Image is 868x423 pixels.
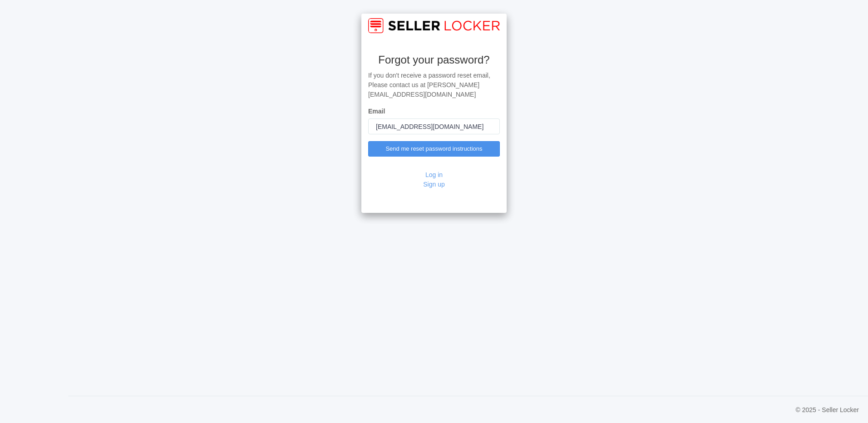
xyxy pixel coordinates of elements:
a: Sign up [423,181,444,188]
input: Send me reset password instructions [368,141,500,157]
img: Image [368,18,500,33]
a: Log in [425,171,443,178]
h3: Forgot your password? [368,54,500,66]
label: Email [368,107,385,116]
span: © 2025 - Seller Locker [796,405,859,415]
p: If you don't receive a password reset email, Please contact us at [PERSON_NAME][EMAIL_ADDRESS][DO... [368,71,500,100]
